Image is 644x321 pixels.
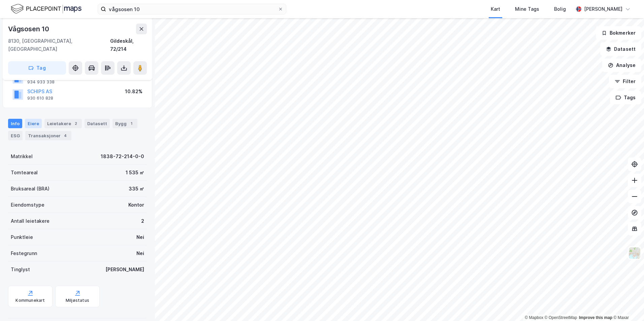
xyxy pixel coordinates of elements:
[112,119,137,128] div: Bygg
[11,217,50,225] div: Antall leietakere
[610,289,644,321] iframe: Chat Widget
[610,289,644,321] div: Kontrollprogram for chat
[525,315,543,320] a: Mapbox
[15,298,45,303] div: Kommunekart
[11,249,37,257] div: Festegrunn
[128,120,135,127] div: 1
[11,152,33,160] div: Matrikkel
[85,119,110,128] div: Datasett
[8,24,51,34] div: Vågsosen 10
[72,120,79,127] div: 2
[11,185,50,193] div: Bruksareal (BRA)
[11,169,38,177] div: Tomteareal
[125,87,142,96] div: 10.82%
[25,131,71,140] div: Transaksjoner
[11,3,82,15] img: logo.f888ab2527a4732fd821a326f86c7f29.svg
[126,169,144,177] div: 1 535 ㎡
[610,91,641,104] button: Tags
[579,315,612,320] a: Improve this map
[584,5,622,13] div: [PERSON_NAME]
[11,265,30,274] div: Tinglyst
[515,5,539,13] div: Mine Tags
[600,42,641,56] button: Datasett
[602,59,641,72] button: Analyse
[141,217,144,225] div: 2
[66,298,89,303] div: Miljøstatus
[25,119,42,128] div: Eiere
[8,61,66,75] button: Tag
[110,37,147,53] div: Gildeskål, 72/214
[128,201,144,209] div: Kontor
[136,249,144,257] div: Nei
[628,247,641,259] img: Z
[44,119,82,128] div: Leietakere
[11,233,33,241] div: Punktleie
[11,201,44,209] div: Eiendomstype
[8,119,22,128] div: Info
[105,265,144,274] div: [PERSON_NAME]
[106,4,278,14] input: Søk på adresse, matrikkel, gårdeiere, leietakere eller personer
[609,75,641,88] button: Filter
[545,315,577,320] a: OpenStreetMap
[491,5,500,13] div: Kart
[27,96,53,101] div: 930 610 828
[101,152,144,160] div: 1838-72-214-0-0
[129,185,144,193] div: 335 ㎡
[8,131,23,140] div: ESG
[27,79,55,85] div: 934 933 338
[62,132,69,139] div: 4
[596,26,641,40] button: Bokmerker
[136,233,144,241] div: Nei
[554,5,566,13] div: Bolig
[8,37,110,53] div: 8130, [GEOGRAPHIC_DATA], [GEOGRAPHIC_DATA]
